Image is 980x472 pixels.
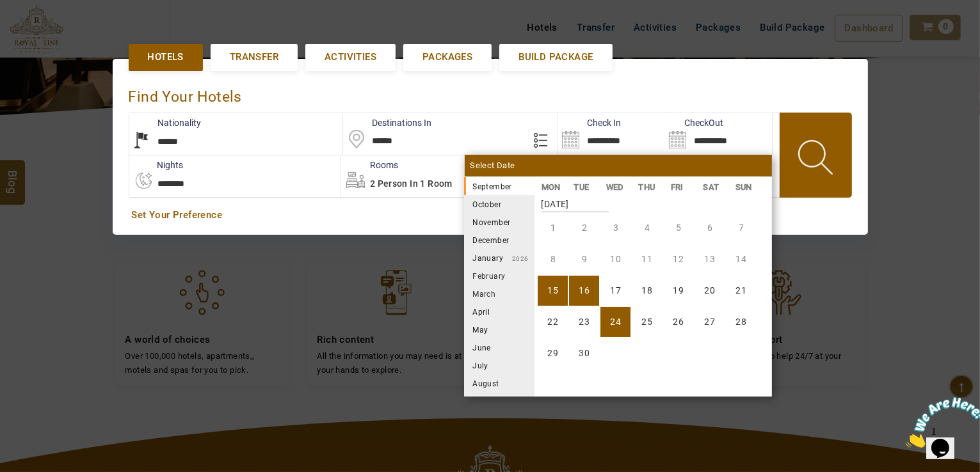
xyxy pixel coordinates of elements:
[464,249,534,267] li: January
[230,51,278,64] span: Transfer
[325,51,376,64] span: Activities
[695,276,725,306] li: Saturday, 20 September 2025
[129,44,203,70] a: Hotels
[567,180,600,194] li: TUE
[696,180,729,194] li: SAT
[464,374,534,392] li: August
[132,208,849,222] a: Set Your Preference
[663,307,693,337] li: Friday, 26 September 2025
[600,276,631,306] li: Wednesday, 17 September 2025
[129,159,184,171] label: nights
[464,267,534,285] li: February
[499,44,612,70] a: Build Package
[632,180,664,194] li: THU
[665,116,723,129] label: CheckOut
[695,307,725,337] li: Saturday, 27 September 2025
[512,184,602,191] small: 2025
[632,307,662,337] li: Thursday, 25 September 2025
[599,180,632,194] li: WED
[464,195,534,213] li: October
[464,213,534,231] li: November
[464,320,534,338] li: May
[129,116,202,129] label: Nationality
[541,189,609,212] strong: [DATE]
[726,307,756,337] li: Sunday, 28 September 2025
[464,177,534,195] li: September
[665,113,772,155] input: Search
[538,276,568,306] li: Monday, 15 September 2025
[464,338,534,356] li: June
[726,276,756,306] li: Sunday, 21 September 2025
[518,51,593,64] span: Build Package
[129,75,852,113] div: Find Your Hotels
[503,255,529,262] small: 2026
[901,392,980,453] iframe: chat widget
[343,116,431,129] label: Destinations In
[558,116,621,129] label: Check In
[569,276,599,306] li: Tuesday, 16 September 2025
[569,338,599,368] li: Tuesday, 30 September 2025
[464,231,534,249] li: December
[422,51,472,64] span: Packages
[305,44,396,70] a: Activities
[5,5,10,16] span: 1
[464,303,534,320] li: April
[663,276,693,306] li: Friday, 19 September 2025
[5,5,84,56] img: Chat attention grabber
[600,307,631,337] li: Wednesday, 24 September 2025
[538,307,568,337] li: Monday, 22 September 2025
[370,178,453,189] span: 2 Person in 1 Room
[632,276,662,306] li: Thursday, 18 September 2025
[728,180,761,194] li: SUN
[211,44,298,70] a: Transfer
[538,338,568,368] li: Monday, 29 September 2025
[569,307,599,337] li: Tuesday, 23 September 2025
[664,180,696,194] li: FRI
[464,285,534,303] li: March
[403,44,492,70] a: Packages
[148,51,184,64] span: Hotels
[341,159,398,171] label: Rooms
[465,155,772,177] div: Select Date
[558,113,665,155] input: Search
[464,356,534,374] li: July
[534,180,567,194] li: MON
